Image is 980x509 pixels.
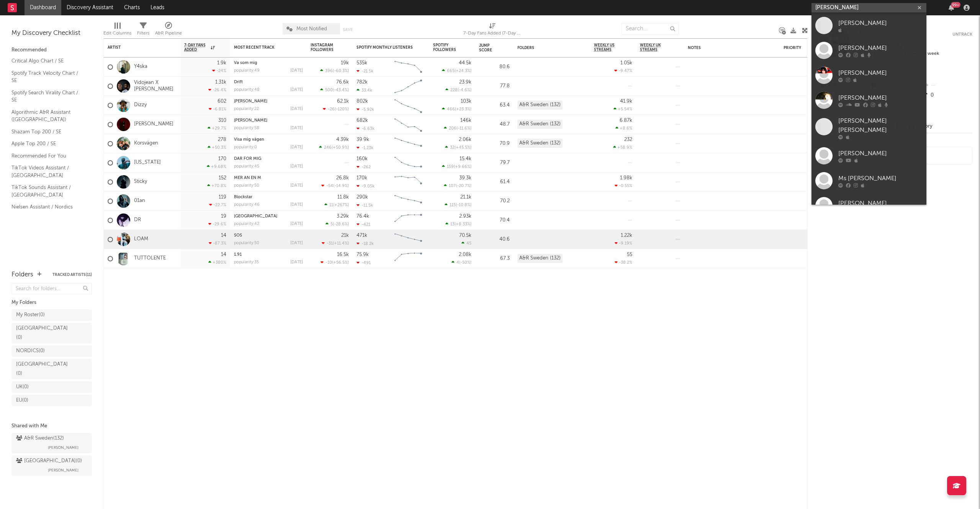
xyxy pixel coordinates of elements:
[357,88,372,93] div: 33.4k
[290,88,303,92] div: [DATE]
[341,233,349,238] div: 21k
[108,45,165,50] div: Artist
[48,443,79,452] span: [PERSON_NAME]
[218,99,226,104] div: 602
[234,118,267,123] a: [PERSON_NAME]
[391,192,425,211] svg: Chart title
[357,99,368,104] div: 802k
[459,88,470,92] span: -4.6 %
[517,254,563,263] div: A&R Sweden (132)
[11,57,84,65] a: Critical Algo Chart / SE
[11,309,92,321] a: My Roster(0)
[357,214,369,219] div: 76.4k
[11,345,92,357] a: NORDICS(0)
[234,253,303,257] div: 1.91
[16,456,82,466] div: [GEOGRAPHIC_DATA] ( 0 )
[325,88,333,92] span: 500
[336,107,348,112] span: -120 %
[322,241,349,246] div: ( )
[391,230,425,249] svg: Chart title
[11,298,92,307] div: My Folders
[613,145,632,150] div: +58.9 %
[234,233,303,238] div: SOS
[219,195,226,200] div: 119
[463,19,521,41] div: 7-Day Fans Added (7-Day Fans Added)
[459,61,471,66] div: 44.5k
[324,202,349,207] div: ( )
[838,43,923,53] div: [PERSON_NAME]
[459,80,471,85] div: 23.9k
[234,118,303,123] div: Sista Gång
[811,113,926,143] a: [PERSON_NAME] [PERSON_NAME]
[479,158,510,167] div: 79.7
[11,140,84,148] a: Apple Top 200 / SE
[615,126,632,131] div: +8.6 %
[357,176,367,181] div: 170k
[447,107,455,112] span: 466
[336,137,349,142] div: 4.39k
[155,19,182,41] div: A&R Pipeline
[921,80,972,90] div: --
[234,203,260,207] div: popularity: 46
[103,19,131,41] div: Edit Columns
[11,270,33,279] div: Folders
[11,433,92,453] a: A&R Sweden(132)[PERSON_NAME]
[450,88,458,92] span: 228
[334,241,348,246] span: +11.4 %
[234,61,257,65] a: Va som mig
[207,183,226,188] div: +70.8 %
[337,195,349,200] div: 11.8k
[334,203,348,207] span: +267 %
[234,233,242,238] a: SOS
[11,323,92,343] a: [GEOGRAPHIC_DATA](0)
[811,13,926,38] a: [PERSON_NAME]
[290,107,303,111] div: [DATE]
[290,184,303,188] div: [DATE]
[949,5,954,11] button: 99+
[234,176,261,180] a: MER ÄN EN M
[155,29,182,38] div: A&R Pipeline
[479,216,510,225] div: 70.4
[208,126,226,131] div: +29.7 %
[391,211,425,230] svg: Chart title
[321,183,349,188] div: ( )
[838,18,923,28] div: [PERSON_NAME]
[459,137,471,142] div: 2.06k
[444,183,471,188] div: ( )
[218,118,226,123] div: 310
[184,43,209,52] span: 7-Day Fans Added
[11,381,92,393] a: UK(0)
[615,241,632,246] div: -9.19 %
[460,156,471,161] div: 15.4k
[450,222,455,227] span: 13
[209,241,226,246] div: -87.3 %
[450,203,456,207] span: 115
[234,99,303,103] div: Juri Han
[208,87,226,92] div: -26.4 %
[357,126,375,131] div: -6.63k
[11,203,84,211] a: Nielsen Assistant / Nordics
[329,203,333,207] span: 11
[134,121,173,128] a: [PERSON_NAME]
[341,61,349,66] div: 19k
[334,222,348,227] span: -28.6 %
[320,68,349,73] div: ( )
[134,255,166,262] a: TUTTOLENTE
[357,80,368,85] div: 782k
[234,88,260,92] div: popularity: 48
[11,46,92,55] div: Recommended
[337,214,349,219] div: 3.29k
[134,236,148,243] a: LOAM
[221,214,226,219] div: 19
[327,241,333,246] span: -31
[103,29,131,38] div: Edit Columns
[838,174,923,183] div: Ms [PERSON_NAME]
[323,107,349,112] div: ( )
[52,273,92,277] button: Tracked Artists(11)
[234,45,291,50] div: Most Recent Track
[134,80,177,93] a: Vidojean X [PERSON_NAME]
[234,214,277,218] a: [GEOGRAPHIC_DATA]
[290,69,303,73] div: [DATE]
[357,233,367,238] div: 471k
[357,145,373,150] div: -1.23k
